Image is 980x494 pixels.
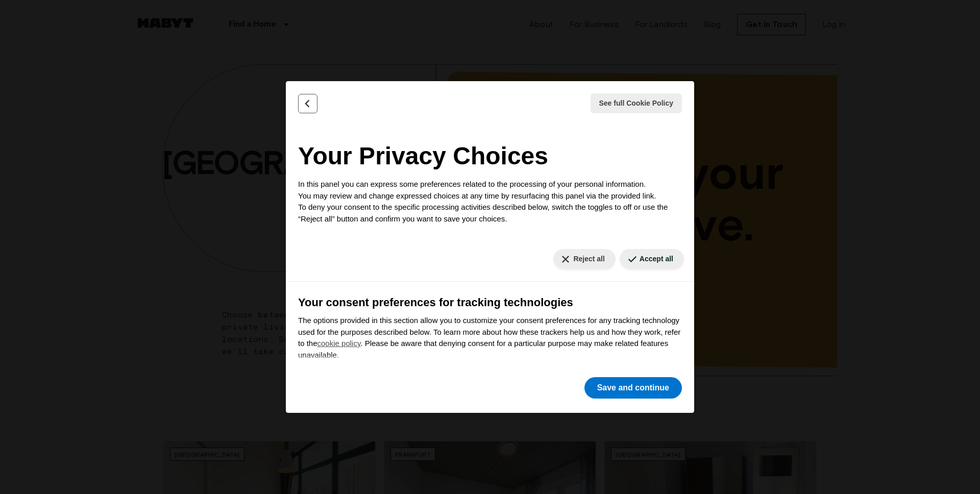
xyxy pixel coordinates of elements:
[599,98,674,109] span: See full Cookie Policy
[298,94,317,113] button: Back
[298,179,682,225] p: In this panel you can express some preferences related to the processing of your personal informa...
[620,249,684,269] button: Accept all
[591,93,682,113] button: See full Cookie Policy
[584,377,682,399] button: Save and continue
[298,315,682,361] p: The options provided in this section allow you to customize your consent preferences for any trac...
[298,138,682,175] h2: Your Privacy Choices
[553,249,615,269] button: Reject all
[317,339,361,348] a: cookie policy
[298,294,682,311] h3: Your consent preferences for tracking technologies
